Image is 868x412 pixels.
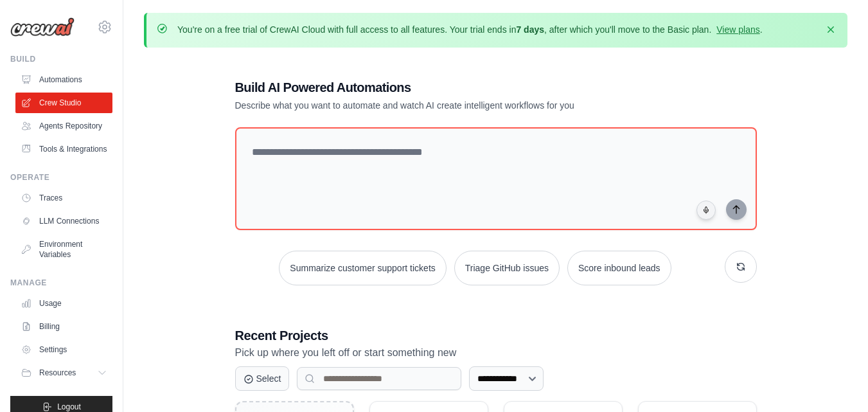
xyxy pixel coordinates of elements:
[15,339,112,360] a: Settings
[10,17,75,37] img: Logo
[725,251,757,283] button: Get new suggestions
[235,345,757,361] p: Pick up where you left off or start something new
[696,201,716,220] button: Click to speak your automation idea
[15,211,112,231] a: LLM Connections
[15,234,112,265] a: Environment Variables
[279,251,446,285] button: Summarize customer support tickets
[716,24,759,35] a: View plans
[15,316,112,337] a: Billing
[10,172,112,183] div: Operate
[15,139,112,159] a: Tools & Integrations
[15,69,112,90] a: Automations
[39,368,76,378] span: Resources
[15,188,112,208] a: Traces
[177,23,763,36] p: You're on a free trial of CrewAI Cloud with full access to all features. Your trial ends in , aft...
[235,327,757,345] h3: Recent Projects
[57,402,81,412] span: Logout
[15,363,112,383] button: Resources
[15,293,112,314] a: Usage
[10,278,112,288] div: Manage
[567,251,671,285] button: Score inbound leads
[15,93,112,113] a: Crew Studio
[235,366,290,391] button: Select
[454,251,560,285] button: Triage GitHub issues
[235,78,667,96] h1: Build AI Powered Automations
[15,116,112,136] a: Agents Repository
[516,24,544,35] strong: 7 days
[10,54,112,64] div: Build
[235,99,667,112] p: Describe what you want to automate and watch AI create intelligent workflows for you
